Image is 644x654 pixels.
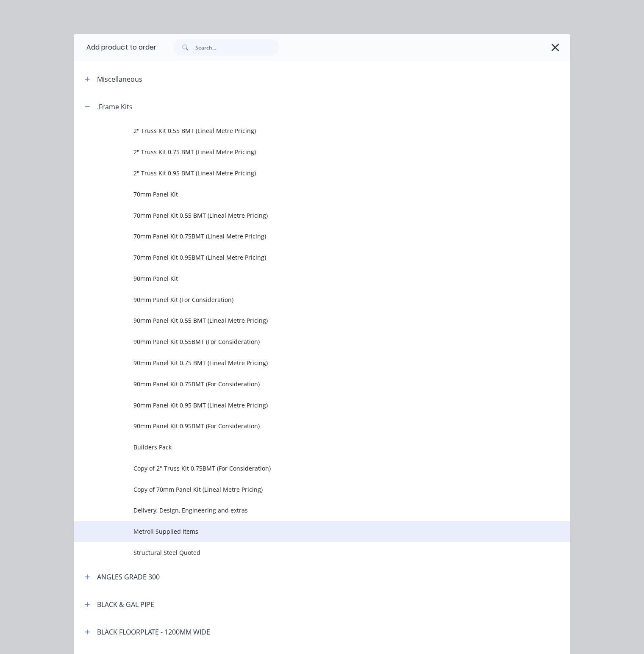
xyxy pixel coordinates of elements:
div: Add product to order [74,34,156,61]
span: 70mm Panel Kit 0.75BMT (Lineal Metre Pricing) [133,232,483,241]
div: BLACK FLOORPLATE - 1200MM WIDE [97,627,210,637]
span: 90mm Panel Kit [133,274,483,283]
span: 2" Truss Kit 0.55 BMT (Lineal Metre Pricing) [133,126,483,135]
span: Copy of 70mm Panel Kit (Lineal Metre Pricing) [133,485,483,494]
span: 90mm Panel Kit 0.55BMT (For Consideration) [133,337,483,346]
input: Search... [195,39,279,56]
span: 2" Truss Kit 0.75 BMT (Lineal Metre Pricing) [133,147,483,156]
span: Structural Steel Quoted [133,548,483,557]
span: 2" Truss Kit 0.95 BMT (Lineal Metre Pricing) [133,169,483,177]
span: 90mm Panel Kit 0.75 BMT (Lineal Metre Pricing) [133,358,483,367]
div: BLACK & GAL PIPE [97,599,154,610]
span: 70mm Panel Kit [133,190,483,199]
span: 90mm Panel Kit 0.95 BMT (Lineal Metre Pricing) [133,401,483,410]
span: 70mm Panel Kit 0.95BMT (Lineal Metre Pricing) [133,253,483,262]
span: Delivery, Design, Engineering and extras [133,506,483,515]
span: 90mm Panel Kit 0.95BMT (For Consideration) [133,421,483,430]
span: 70mm Panel Kit 0.55 BMT (Lineal Metre Pricing) [133,211,483,220]
span: Metroll Supplied Items [133,527,483,536]
span: 90mm Panel Kit (For Consideration) [133,295,483,304]
div: Miscellaneous [97,74,142,84]
span: Copy of 2" Truss Kit 0.75BMT (For Consideration) [133,464,483,473]
span: 90mm Panel Kit 0.55 BMT (Lineal Metre Pricing) [133,316,483,325]
span: 90mm Panel Kit 0.75BMT (For Consideration) [133,380,483,388]
div: .Frame Kits [97,102,133,112]
span: Builders Pack [133,443,483,452]
div: ANGLES GRADE 300 [97,572,160,582]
